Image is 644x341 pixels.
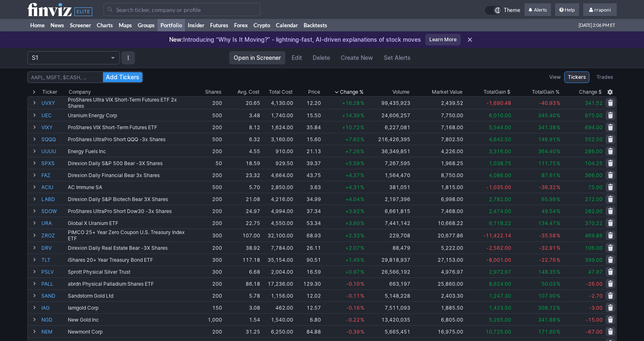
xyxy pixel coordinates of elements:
[41,290,66,301] a: SAND
[541,281,556,287] span: 50.03
[489,281,511,287] span: 8,624.00
[556,269,560,275] span: %
[539,232,556,239] span: -35.58
[103,72,142,82] button: Add Tickers
[393,88,409,96] div: Volume
[541,208,556,214] span: 49.54
[360,112,364,118] span: %
[193,121,223,133] td: 200
[360,160,364,166] span: %
[538,124,556,130] span: 341.38
[425,34,461,45] a: Learn More
[41,97,66,109] a: UVXY
[223,145,261,157] td: 4.55
[336,51,378,64] a: Create New
[484,88,510,96] div: Gain $
[365,169,412,181] td: 1,564,470
[234,54,281,62] span: Open in Screener
[294,145,322,157] td: 21.13
[365,109,412,121] td: 24,606,257
[360,148,364,154] span: %
[538,220,556,226] span: 134.47
[340,88,364,96] span: Change %
[556,172,560,178] span: %
[106,73,139,81] span: Add Tickers
[489,112,511,118] span: 6,010.00
[287,51,306,64] a: Edit
[489,293,511,299] span: 1,247.30
[294,205,322,217] td: 37.34
[365,265,412,277] td: 26,566,192
[411,205,464,217] td: 7,468.00
[489,269,511,275] span: 2,972.97
[193,277,223,289] td: 200
[504,6,520,15] span: Theme
[223,193,261,205] td: 21.08
[589,293,603,299] span: -2.70
[345,172,360,178] span: +4.37
[223,133,261,145] td: 6.32
[489,124,511,130] span: 5,544.00
[365,217,412,229] td: 7,441,142
[588,184,603,190] span: 75.00
[486,184,511,190] span: -1,035.00
[193,289,223,301] td: 200
[538,293,556,299] span: 107.90
[261,169,294,181] td: 4,664.00
[261,109,294,121] td: 1,740.00
[41,314,66,325] a: NGD
[193,242,223,253] td: 200
[207,19,231,31] a: Futures
[345,184,360,190] span: +4.31
[585,232,603,239] span: 469.86
[411,157,464,169] td: 1,968.25
[360,172,364,178] span: %
[483,232,511,239] span: -11,422.14
[193,169,223,181] td: 200
[539,245,556,251] span: -32.91
[360,124,364,130] span: %
[585,148,603,154] span: 286.00
[41,205,66,217] a: SDOW
[585,257,603,263] span: 399.00
[585,160,603,166] span: 104.25
[41,254,66,265] a: TLT
[41,169,66,181] a: FAZ
[489,160,511,166] span: 1,038.75
[541,172,556,178] span: 87.61
[41,109,66,121] a: UEC
[365,253,412,265] td: 29,818,937
[261,96,294,109] td: 4,130.00
[489,208,511,214] span: 2,474.00
[594,7,611,13] span: rraponi
[41,242,66,253] a: DRV
[223,265,261,277] td: 6.68
[193,145,223,157] td: 200
[193,133,223,145] td: 500
[486,245,511,251] span: -2,562.00
[360,100,364,106] span: %
[556,281,560,287] span: %
[41,229,66,242] a: ZROZ
[223,121,261,133] td: 8.12
[294,121,322,133] td: 35.84
[556,136,560,142] span: %
[158,19,185,31] a: Portfolio
[593,71,617,83] a: Trades
[365,145,412,157] td: 36,349,851
[556,112,560,118] span: %
[68,293,192,299] div: Sandstorm Gold Ltd
[41,326,66,337] a: NEM
[116,19,135,31] a: Maps
[539,184,556,190] span: -36.32
[294,181,322,193] td: 3.63
[229,51,285,64] a: Open in Screener
[294,265,322,277] td: 16.59
[585,136,603,142] span: 552.50
[585,208,603,214] span: 282.00
[135,19,158,31] a: Groups
[539,257,556,263] span: -22.76
[223,205,261,217] td: 24.97
[365,277,412,289] td: 663,197
[538,148,556,154] span: 364.40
